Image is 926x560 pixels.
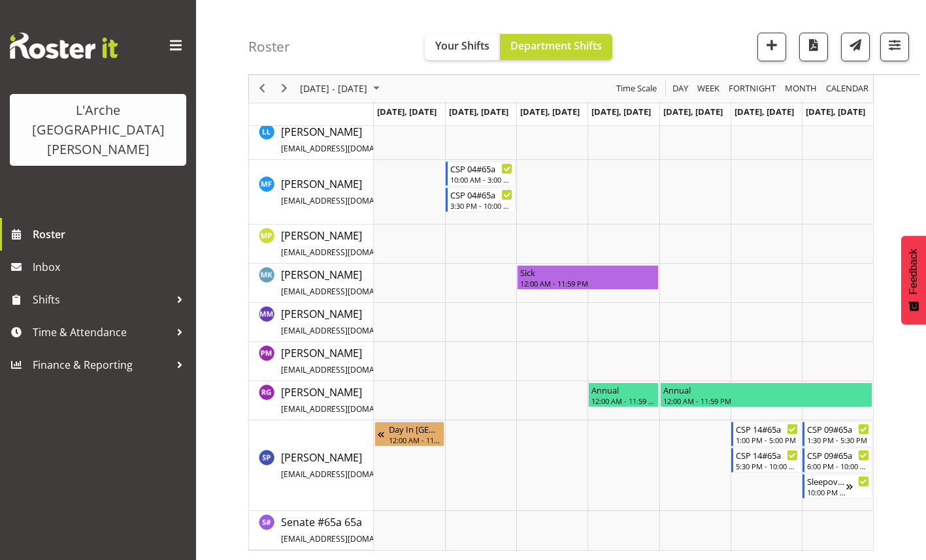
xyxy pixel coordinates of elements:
[281,247,411,258] span: [EMAIL_ADDRESS][DOMAIN_NAME]
[374,422,444,446] div: Sanjay Prasad"s event - Day In Lieu Begin From Saturday, August 9, 2025 at 12:00:00 AM GMT+12:00 ...
[281,177,468,207] span: [PERSON_NAME]
[299,81,369,97] span: [DATE] - [DATE]
[591,106,651,117] span: [DATE], [DATE]
[276,81,293,97] button: Next
[281,195,411,206] span: [EMAIL_ADDRESS][DOMAIN_NAME]
[807,435,869,445] div: 1:30 PM - 5:30 PM
[425,34,500,60] button: Your Shifts
[249,264,374,303] td: Michelle Kohnen resource
[281,450,463,480] span: [PERSON_NAME]
[588,382,658,407] div: Rob Goulton"s event - Annual Begin From Thursday, August 14, 2025 at 12:00:00 AM GMT+12:00 Ends A...
[281,267,463,298] a: [PERSON_NAME][EMAIL_ADDRESS][DOMAIN_NAME]
[908,249,919,294] span: Feedback
[33,290,170,309] span: Shifts
[33,225,190,244] span: Roster
[281,385,463,415] span: [PERSON_NAME]
[446,187,516,212] div: Melissa Fry"s event - CSP 04#65a Begin From Tuesday, August 12, 2025 at 3:30:00 PM GMT+12:00 Ends...
[248,39,290,54] h4: Roster
[33,355,170,375] span: Finance & Reporting
[520,106,580,117] span: [DATE], [DATE]
[510,39,602,53] span: Department Shifts
[281,325,411,336] span: [EMAIL_ADDRESS][DOMAIN_NAME]
[615,81,658,97] span: Time Scale
[727,81,778,97] button: Fortnight
[377,106,437,117] span: [DATE], [DATE]
[249,225,374,264] td: Mia Parr resource
[591,383,655,396] div: Annual
[249,303,374,342] td: Michelle Muir resource
[450,188,512,201] div: CSP 04#65a
[520,278,655,288] div: 12:00 AM - 11:59 PM
[446,161,516,186] div: Melissa Fry"s event - CSP 04#65a Begin From Tuesday, August 12, 2025 at 10:00:00 AM GMT+12:00 End...
[298,81,386,97] button: August 2025
[614,81,659,97] button: Time Scale
[663,106,723,117] span: [DATE], [DATE]
[281,364,472,375] span: [EMAIL_ADDRESS][DOMAIN_NAME][PERSON_NAME]
[807,448,869,461] div: CSP 09#65a
[389,435,441,445] div: 12:00 AM - 11:59 PM
[727,81,777,97] span: Fortnight
[281,268,463,298] span: [PERSON_NAME]
[807,474,846,488] div: Sleepover 03 #65a
[663,396,869,406] div: 12:00 AM - 11:59 PM
[33,322,170,342] span: Time & Attendance
[696,81,721,97] span: Week
[802,474,872,499] div: Sanjay Prasad"s event - Sleepover 03 #65a Begin From Sunday, August 17, 2025 at 10:00:00 PM GMT+1...
[825,81,870,97] span: calendar
[281,286,411,297] span: [EMAIL_ADDRESS][DOMAIN_NAME]
[880,33,909,61] button: Filter Shifts
[802,422,872,446] div: Sanjay Prasad"s event - CSP 09#65a Begin From Sunday, August 17, 2025 at 1:30:00 PM GMT+12:00 End...
[731,448,801,473] div: Sanjay Prasad"s event - CSP 14#65a Begin From Saturday, August 16, 2025 at 5:30:00 PM GMT+12:00 E...
[671,81,689,97] span: Day
[799,33,828,61] button: Download a PDF of the roster according to the set date range.
[784,81,818,97] span: Month
[450,174,512,185] div: 10:00 AM - 3:00 PM
[663,383,869,396] div: Annual
[249,511,374,550] td: Senate #65a 65a resource
[736,435,798,445] div: 1:00 PM - 5:00 PM
[450,162,512,175] div: CSP 04#65a
[901,236,926,324] button: Feedback - Show survey
[281,124,463,155] a: [PERSON_NAME][EMAIL_ADDRESS][DOMAIN_NAME]
[841,33,870,61] button: Send a list of all shifts for the selected filtered period to all rostered employees.
[281,306,463,337] a: [PERSON_NAME][EMAIL_ADDRESS][DOMAIN_NAME]
[281,143,411,154] span: [EMAIL_ADDRESS][DOMAIN_NAME]
[249,160,374,225] td: Melissa Fry resource
[249,381,374,420] td: Rob Goulton resource
[249,342,374,381] td: Priyadharshini Mani resource
[670,81,691,97] button: Timeline Day
[281,346,525,376] span: [PERSON_NAME]
[660,382,872,407] div: Rob Goulton"s event - Annual Begin From Friday, August 15, 2025 at 12:00:00 AM GMT+12:00 Ends At ...
[281,228,468,258] span: [PERSON_NAME]
[281,403,411,414] span: [EMAIL_ADDRESS][DOMAIN_NAME]
[33,257,190,277] span: Inbox
[807,461,869,471] div: 6:00 PM - 10:00 PM
[500,34,612,60] button: Department Shifts
[449,106,508,117] span: [DATE], [DATE]
[591,396,655,406] div: 12:00 AM - 11:59 PM
[249,121,374,160] td: Lindsay Lightfoot resource
[807,422,869,435] div: CSP 09#65a
[520,266,655,279] div: Sick
[757,33,786,61] button: Add a new shift
[281,384,463,416] a: [PERSON_NAME][EMAIL_ADDRESS][DOMAIN_NAME]
[23,101,173,159] div: L'Arche [GEOGRAPHIC_DATA][PERSON_NAME]
[281,345,525,377] a: [PERSON_NAME][EMAIL_ADDRESS][DOMAIN_NAME][PERSON_NAME]
[281,450,463,481] a: [PERSON_NAME][EMAIL_ADDRESS][DOMAIN_NAME]
[273,75,295,102] div: next period
[735,106,794,117] span: [DATE], [DATE]
[731,422,801,446] div: Sanjay Prasad"s event - CSP 14#65a Begin From Saturday, August 16, 2025 at 1:00:00 PM GMT+12:00 E...
[807,487,846,497] div: 10:00 PM - 7:00 AM
[695,81,722,97] button: Timeline Week
[806,106,865,117] span: [DATE], [DATE]
[281,514,520,546] a: Senate #65a 65a[EMAIL_ADDRESS][DOMAIN_NAME][PERSON_NAME]
[736,461,798,471] div: 5:30 PM - 10:00 PM
[736,448,798,461] div: CSP 14#65a
[389,422,441,435] div: Day In [GEOGRAPHIC_DATA]
[435,39,489,53] span: Your Shifts
[802,448,872,473] div: Sanjay Prasad"s event - CSP 09#65a Begin From Sunday, August 17, 2025 at 6:00:00 PM GMT+12:00 End...
[783,81,819,97] button: Timeline Month
[254,81,271,97] button: Previous
[10,33,118,59] img: Rosterit website logo
[295,75,388,102] div: August 11 - 17, 2025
